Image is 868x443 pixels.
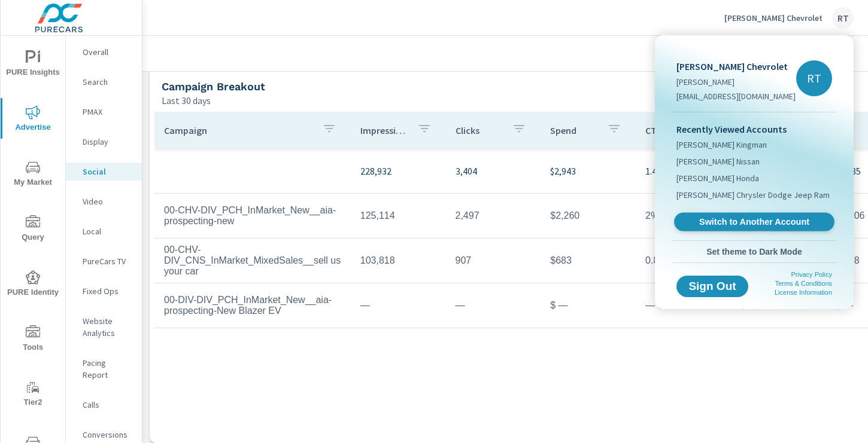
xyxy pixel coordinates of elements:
[676,276,748,297] button: Sign Out
[676,246,832,257] span: Set theme to Dark Mode
[676,76,796,88] p: [PERSON_NAME]
[796,60,832,96] div: RT
[791,271,832,278] a: Privacy Policy
[672,241,837,262] button: Set theme to Dark Mode
[676,59,796,74] p: [PERSON_NAME] Chevrolet
[676,172,759,184] span: [PERSON_NAME] Honda
[775,289,832,296] a: License Information
[775,280,832,287] a: Terms & Conditions
[676,122,832,136] p: Recently Viewed Accounts
[681,216,827,228] span: Switch to Another Account
[676,139,767,151] span: [PERSON_NAME] Kingman
[676,155,760,167] span: [PERSON_NAME] Nissan
[686,281,739,292] span: Sign Out
[676,189,830,201] span: [PERSON_NAME] Chrysler Dodge Jeep Ram
[674,213,834,231] a: Switch to Another Account
[676,90,796,102] p: [EMAIL_ADDRESS][DOMAIN_NAME]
